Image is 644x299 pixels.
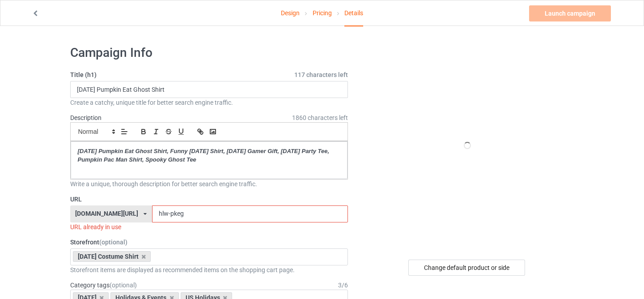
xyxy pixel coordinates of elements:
[73,251,151,262] div: [DATE] Costume Shirt
[292,113,348,122] span: 1860 characters left
[294,70,348,79] span: 117 characters left
[70,70,348,79] label: Title (h1)
[70,98,348,107] div: Create a catchy, unique title for better search engine traffic.
[70,45,348,61] h1: Campaign Info
[70,179,348,188] div: Write a unique, thorough description for better search engine traffic.
[70,238,348,247] label: Storefront
[344,0,363,26] div: Details
[70,265,348,274] div: Storefront items are displayed as recommended items on the shopping cart page.
[70,281,137,290] label: Category tags
[110,282,137,289] span: (optional)
[338,281,348,290] div: 3 / 6
[75,210,138,217] div: [DOMAIN_NAME][URL]
[78,148,331,163] em: [DATE] Pumpkin Eat Ghost Shirt, Funny [DATE] Shirt, [DATE] Gamer Gift, [DATE] Party Tee, Pumpkin ...
[281,0,300,26] a: Design
[313,0,332,26] a: Pricing
[70,222,348,231] div: URL already in use
[70,195,348,204] label: URL
[99,239,127,246] span: (optional)
[408,260,525,276] div: Change default product or side
[70,114,102,121] label: Description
